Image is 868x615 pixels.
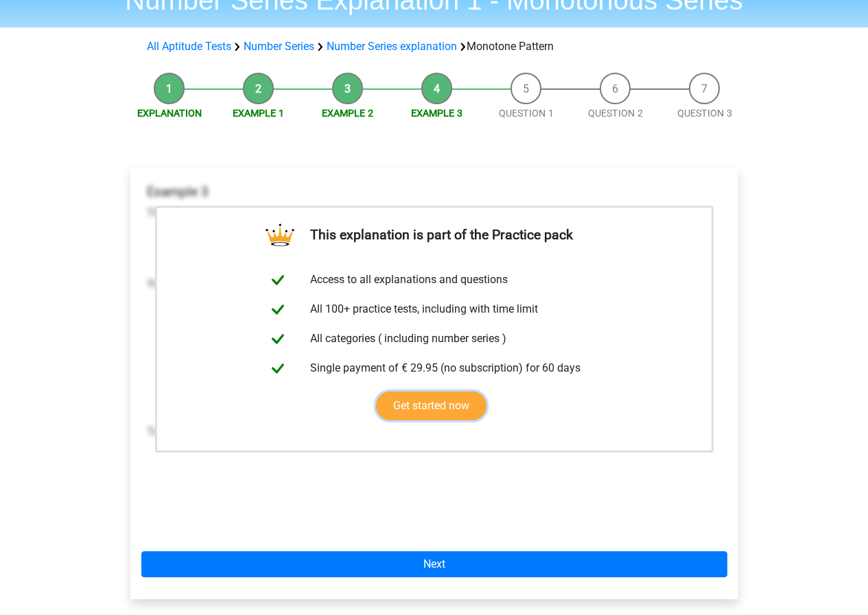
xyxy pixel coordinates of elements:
[147,40,231,53] a: All Aptitude Tests
[147,303,383,413] img: Monotonous_Example_3_2.png
[244,40,314,53] a: Number Series
[677,108,732,119] a: Question 3
[322,108,373,119] a: Example 2
[147,424,722,440] p: To get to the answer, 15 must be subtracted from the last given number: 34 - 15 = 19
[137,108,202,119] a: Explanation
[147,184,209,200] b: Example 3
[147,205,722,221] p: There are also series where the numbers decrease with roughly similar steps. For example with the...
[499,108,554,119] a: Question 1
[588,108,643,119] a: Question 2
[327,40,457,53] a: Number Series explanation
[141,551,727,577] a: Next
[376,391,486,420] a: Get started now
[411,108,462,119] a: Example 3
[147,276,722,292] p: You solve this series in the same way as example 1 and 2:
[147,232,383,265] img: Monotonous_Example_3.png
[141,38,727,55] div: Monotone Pattern
[233,108,284,119] a: Example 1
